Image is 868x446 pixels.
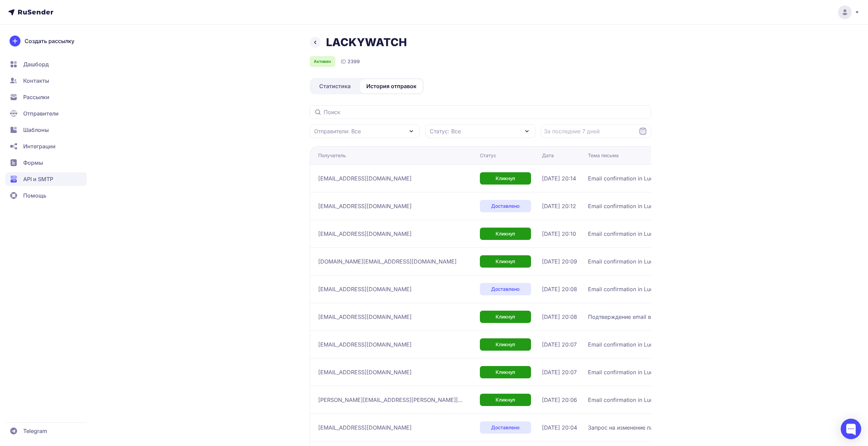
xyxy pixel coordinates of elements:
span: 2399 [348,58,360,65]
input: Datepicker input [541,124,651,138]
span: Отправители [23,109,59,118]
span: [EMAIL_ADDRESS][DOMAIN_NAME] [318,174,412,183]
span: [DATE] 20:09 [542,257,577,266]
span: Доставлено [491,424,519,431]
span: [DATE] 20:08 [542,313,577,321]
span: Статистика [319,82,351,90]
a: Статистика [311,79,359,93]
div: Тема письма [588,152,619,159]
span: Email confirmation in Luckywatch [588,174,675,183]
span: Кликнул [496,230,515,237]
div: Статус [480,152,496,159]
span: Интеграции [23,142,56,150]
span: Email confirmation in Luckywatch [588,396,675,404]
span: [EMAIL_ADDRESS][DOMAIN_NAME] [318,230,412,238]
span: Отправители: Все [314,127,361,135]
span: [DATE] 20:07 [542,368,577,376]
span: Статус: Все [430,127,461,135]
span: История отправок [366,82,416,90]
span: Email confirmation in Luckywatch [588,340,675,349]
span: Шаблоны [23,126,49,134]
a: История отправок [360,79,423,93]
div: Дата [542,152,554,159]
span: Подтверждение email в Luckywatch [588,313,683,321]
span: Кликнул [496,258,515,265]
span: [DATE] 20:12 [542,202,576,210]
h1: LACKYWATCH [326,36,407,49]
span: Доставлено [491,203,519,210]
span: Доставлено [491,286,519,293]
span: Запрос на изменение пароля в Luckywatch [588,423,703,432]
span: [EMAIL_ADDRESS][DOMAIN_NAME] [318,368,412,376]
span: [EMAIL_ADDRESS][DOMAIN_NAME] [318,423,412,432]
span: [EMAIL_ADDRESS][DOMAIN_NAME] [318,340,412,349]
span: Кликнул [496,313,515,320]
input: Поиск [310,105,651,119]
span: [DATE] 20:14 [542,174,576,183]
span: Помощь [23,191,46,200]
span: [DATE] 20:08 [542,285,577,293]
span: Дашборд [23,60,49,68]
span: [DATE] 20:10 [542,230,576,238]
span: [PERSON_NAME][EMAIL_ADDRESS][PERSON_NAME][DOMAIN_NAME] [318,396,465,404]
span: [EMAIL_ADDRESS][DOMAIN_NAME] [318,202,412,210]
span: API и SMTP [23,175,53,183]
span: [DATE] 20:07 [542,340,577,349]
span: Рассылки [23,93,49,101]
span: Кликнул [496,369,515,376]
a: Telegram [5,424,87,438]
span: Email confirmation in Luckywatch [588,368,675,376]
span: Кликнул [496,396,515,403]
span: Создать рассылку [25,37,74,45]
span: Email confirmation in Luckywatch [588,285,675,293]
div: Получатель [318,152,346,159]
span: [EMAIL_ADDRESS][DOMAIN_NAME] [318,313,412,321]
span: Email confirmation in Luckywatch [588,202,675,210]
span: Email confirmation in Luckywatch [588,257,675,266]
span: Email confirmation in Luckywatch [588,230,675,238]
span: Кликнул [496,341,515,348]
span: Контакты [23,77,49,85]
span: Формы [23,159,43,167]
span: [EMAIL_ADDRESS][DOMAIN_NAME] [318,285,412,293]
span: Активен [314,59,331,64]
div: ID [341,57,360,66]
span: Telegram [23,427,47,435]
span: [DATE] 20:06 [542,396,577,404]
span: Кликнул [496,175,515,182]
span: [DOMAIN_NAME][EMAIL_ADDRESS][DOMAIN_NAME] [318,257,457,266]
span: [DATE] 20:04 [542,423,577,432]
